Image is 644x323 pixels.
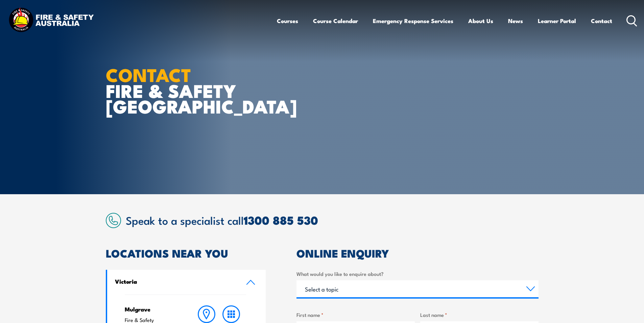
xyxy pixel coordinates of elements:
[468,12,493,30] a: About Us
[420,311,539,319] label: Last name
[296,311,415,319] label: First name
[106,66,273,114] h1: FIRE & SAFETY [GEOGRAPHIC_DATA]
[106,248,266,258] h2: LOCATIONS NEAR YOU
[277,12,298,30] a: Courses
[508,12,523,30] a: News
[373,12,453,30] a: Emergency Response Services
[296,248,539,258] h2: ONLINE ENQUIRY
[126,214,539,226] h2: Speak to a specialist call
[107,270,266,295] a: Victoria
[106,60,191,88] strong: CONTACT
[296,270,539,278] label: What would you like to enquire about?
[115,278,236,285] h4: Victoria
[313,12,358,30] a: Course Calendar
[244,211,318,229] a: 1300 885 530
[591,12,612,30] a: Contact
[538,12,576,30] a: Learner Portal
[125,305,181,313] h4: Mulgrave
